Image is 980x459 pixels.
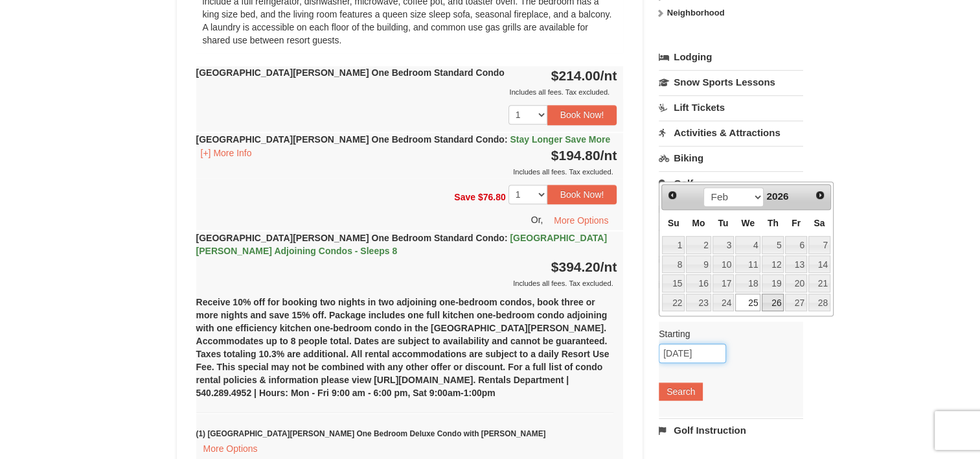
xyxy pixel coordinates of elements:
a: Lift Tickets [659,95,803,119]
button: More Options [545,211,617,230]
a: Prev [663,186,681,204]
a: 18 [735,274,760,292]
span: Thursday [768,218,779,228]
button: Book Now! [547,185,617,204]
a: 14 [808,255,830,274]
strong: [GEOGRAPHIC_DATA][PERSON_NAME] One Bedroom Standard Condo [196,233,607,256]
a: 26 [762,294,784,312]
a: 9 [686,255,711,274]
span: 2026 [766,191,788,202]
span: Stay Longer Save More [510,134,610,145]
a: 8 [662,255,685,274]
span: $394.20 [551,259,600,274]
span: /nt [600,68,617,83]
a: 6 [785,236,807,254]
div: Includes all fees. Tax excluded. [196,277,617,290]
a: 5 [762,236,784,254]
label: Starting [659,327,793,340]
a: Next [811,186,829,204]
span: /nt [600,259,617,274]
strong: Neighborhood [667,8,725,18]
span: Tuesday [718,218,728,228]
a: 10 [712,255,735,274]
strong: $214.00 [551,68,617,83]
a: Golf Instruction [659,418,803,442]
div: Includes all fees. Tax excluded. [196,86,617,99]
a: 20 [785,274,807,292]
a: Golf [659,171,803,195]
a: 23 [686,294,711,312]
a: 11 [735,255,760,274]
span: Save [454,191,475,202]
span: Next [815,190,825,200]
span: /nt [600,148,617,163]
a: 3 [712,236,735,254]
a: Lodging [659,45,803,69]
a: 24 [712,294,735,312]
span: Friday [792,218,801,228]
a: 13 [785,255,807,274]
a: 15 [662,274,685,292]
span: : [505,134,508,145]
span: Sunday [668,218,679,228]
span: Monday [692,218,705,228]
a: 28 [808,294,830,312]
button: More Options [196,440,265,457]
a: 21 [808,274,830,292]
button: Search [659,383,703,401]
a: 1 [662,236,685,254]
a: 2 [686,236,711,254]
strong: [GEOGRAPHIC_DATA][PERSON_NAME] One Bedroom Standard Condo [196,67,505,78]
span: Saturday [814,218,825,228]
span: Prev [667,190,678,200]
a: Biking [659,146,803,170]
div: Includes all fees. Tax excluded. [196,165,617,178]
a: 22 [662,294,685,312]
a: Snow Sports Lessons [659,70,803,94]
a: 27 [785,294,807,312]
span: Or, [531,215,543,225]
span: : [505,233,508,243]
span: Wednesday [741,218,755,228]
strong: [GEOGRAPHIC_DATA][PERSON_NAME] One Bedroom Standard Condo [196,134,611,145]
a: 7 [808,236,830,254]
a: 16 [686,274,711,292]
a: Activities & Attractions [659,121,803,145]
button: [+] More Info [196,146,256,160]
span: [GEOGRAPHIC_DATA][PERSON_NAME] Adjoining Condos - Sleeps 8 [196,233,607,256]
a: 12 [762,255,784,274]
span: $194.80 [551,148,600,163]
a: 19 [762,274,784,292]
span: $76.80 [478,191,506,202]
a: 17 [712,274,735,292]
button: Book Now! [547,105,617,124]
a: 4 [735,236,760,254]
a: 25 [735,294,760,312]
